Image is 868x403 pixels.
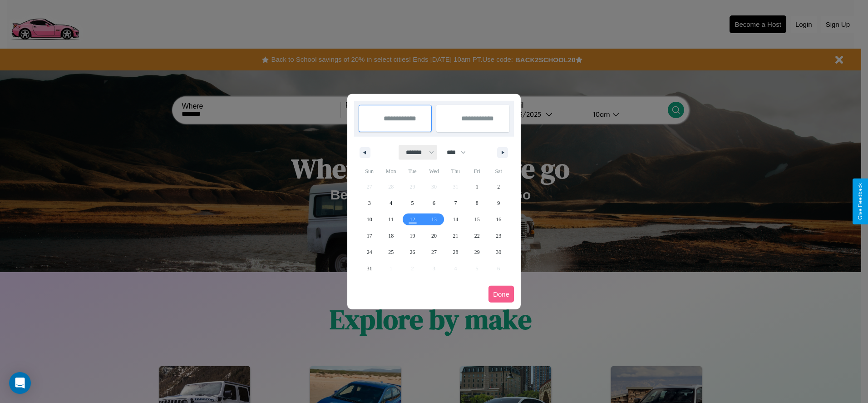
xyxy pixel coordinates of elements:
[423,164,444,179] span: Wed
[445,228,466,244] button: 21
[359,164,380,179] span: Sun
[488,179,509,195] button: 2
[445,195,466,211] button: 7
[368,195,371,211] span: 3
[488,286,514,303] button: Done
[390,195,392,211] span: 4
[497,195,500,211] span: 9
[488,164,509,179] span: Sat
[367,228,372,244] span: 17
[453,211,458,228] span: 14
[423,195,444,211] button: 6
[359,211,380,228] button: 10
[388,244,394,260] span: 25
[431,228,437,244] span: 20
[359,228,380,244] button: 17
[488,195,509,211] button: 9
[454,195,457,211] span: 7
[445,164,466,179] span: Thu
[488,244,509,260] button: 30
[411,195,414,211] span: 5
[388,228,394,244] span: 18
[497,179,500,195] span: 2
[431,211,437,228] span: 13
[367,211,372,228] span: 10
[488,211,509,228] button: 16
[9,372,31,394] div: Open Intercom Messenger
[423,244,444,260] button: 27
[402,244,423,260] button: 26
[466,195,488,211] button: 8
[466,164,488,179] span: Fri
[474,228,480,244] span: 22
[359,244,380,260] button: 24
[402,211,423,228] button: 12
[466,211,488,228] button: 15
[466,228,488,244] button: 22
[453,228,458,244] span: 21
[476,179,478,195] span: 1
[402,164,423,179] span: Tue
[466,179,488,195] button: 1
[380,211,401,228] button: 11
[433,195,435,211] span: 6
[380,164,401,179] span: Mon
[496,244,501,260] span: 30
[857,183,863,220] div: Give Feedback
[380,228,401,244] button: 18
[423,228,444,244] button: 20
[380,244,401,260] button: 25
[474,211,480,228] span: 15
[476,195,478,211] span: 8
[423,211,444,228] button: 13
[453,244,458,260] span: 28
[380,195,401,211] button: 4
[402,228,423,244] button: 19
[445,244,466,260] button: 28
[388,211,394,228] span: 11
[367,244,372,260] span: 24
[410,244,415,260] span: 26
[496,211,501,228] span: 16
[431,244,437,260] span: 27
[359,260,380,277] button: 31
[410,211,415,228] span: 12
[496,228,501,244] span: 23
[474,244,480,260] span: 29
[359,195,380,211] button: 3
[367,260,372,277] span: 31
[466,244,488,260] button: 29
[488,228,509,244] button: 23
[410,228,415,244] span: 19
[445,211,466,228] button: 14
[402,195,423,211] button: 5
